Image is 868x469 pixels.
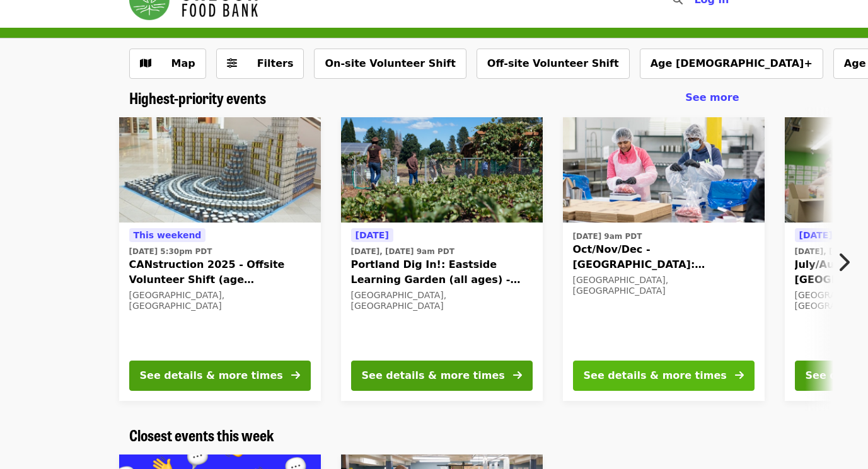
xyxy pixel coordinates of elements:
[513,369,522,381] i: arrow-right icon
[227,57,237,69] i: sliders-h icon
[573,361,755,391] button: See details & more times
[119,117,321,401] a: See details for "CANstruction 2025 - Offsite Volunteer Shift (age 16+)"
[129,246,212,257] time: [DATE] 5:30pm PDT
[685,90,739,105] a: See more
[573,275,755,296] div: [GEOGRAPHIC_DATA], [GEOGRAPHIC_DATA]
[129,290,311,311] div: [GEOGRAPHIC_DATA], [GEOGRAPHIC_DATA]
[216,49,304,79] button: Filters (0 selected)
[129,424,274,446] span: Closest events this week
[837,250,850,274] i: chevron-right icon
[351,361,533,391] button: See details & more times
[119,426,749,444] div: Closest events this week
[129,89,266,107] a: Highest-priority events
[799,230,833,240] span: [DATE]
[477,49,630,79] button: Off-site Volunteer Shift
[134,230,202,240] span: This weekend
[129,426,274,444] a: Closest events this week
[362,368,505,383] div: See details & more times
[685,91,739,103] span: See more
[573,231,642,242] time: [DATE] 9am PDT
[563,117,765,401] a: See details for "Oct/Nov/Dec - Beaverton: Repack/Sort (age 10+)"
[573,242,755,272] span: Oct/Nov/Dec - [GEOGRAPHIC_DATA]: Repack/Sort (age [DEMOGRAPHIC_DATA]+)
[129,361,311,391] button: See details & more times
[171,57,195,69] span: Map
[351,290,533,311] div: [GEOGRAPHIC_DATA], [GEOGRAPHIC_DATA]
[291,369,300,381] i: arrow-right icon
[119,89,749,107] div: Highest-priority events
[735,369,744,381] i: arrow-right icon
[351,257,533,287] span: Portland Dig In!: Eastside Learning Garden (all ages) - Aug/Sept/Oct
[640,49,823,79] button: Age [DEMOGRAPHIC_DATA]+
[826,245,868,280] button: Next item
[351,246,454,257] time: [DATE], [DATE] 9am PDT
[129,86,266,108] span: Highest-priority events
[140,57,151,69] i: map icon
[341,117,543,223] img: Portland Dig In!: Eastside Learning Garden (all ages) - Aug/Sept/Oct organized by Oregon Food Bank
[257,57,294,69] span: Filters
[356,230,389,240] span: [DATE]
[119,117,321,223] img: CANstruction 2025 - Offsite Volunteer Shift (age 16+) organized by Oregon Food Bank
[584,368,727,383] div: See details & more times
[129,49,206,79] button: Show map view
[341,117,543,401] a: See details for "Portland Dig In!: Eastside Learning Garden (all ages) - Aug/Sept/Oct"
[129,257,311,287] span: CANstruction 2025 - Offsite Volunteer Shift (age [DEMOGRAPHIC_DATA]+)
[140,368,283,383] div: See details & more times
[314,49,466,79] button: On-site Volunteer Shift
[563,117,765,223] img: Oct/Nov/Dec - Beaverton: Repack/Sort (age 10+) organized by Oregon Food Bank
